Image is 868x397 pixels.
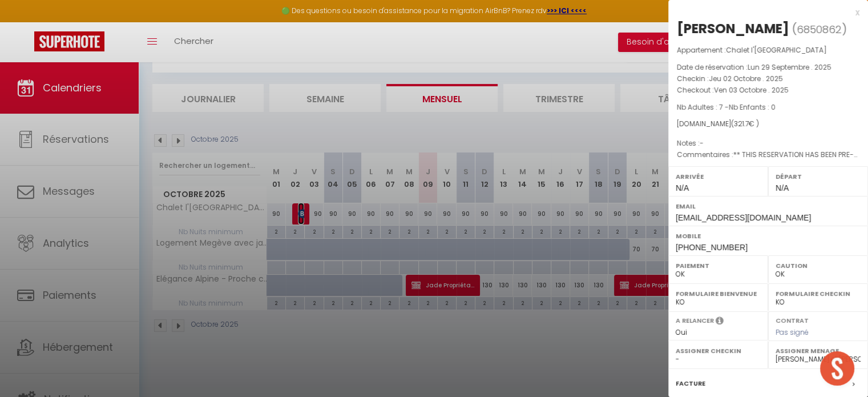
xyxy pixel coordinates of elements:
p: Commentaires : [677,149,859,161]
p: Checkout : [677,85,859,96]
p: Appartement : [677,45,859,56]
span: 321.7 [734,119,749,129]
label: Assigner Menage [776,345,861,356]
label: Arrivée [676,171,761,182]
p: Notes : [677,138,859,149]
label: Mobile [676,230,861,242]
span: ( ) [792,21,847,37]
span: ( € ) [731,119,759,129]
div: [DOMAIN_NAME] [677,119,859,130]
span: Ven 03 Octobre . 2025 [714,85,789,95]
span: [PHONE_NUMBER] [676,243,748,252]
label: Paiement [676,260,761,271]
span: Nb Enfants : 0 [729,102,776,112]
div: Ouvrir le chat [820,351,854,386]
i: Sélectionner OUI si vous souhaiter envoyer les séquences de messages post-checkout [716,316,724,328]
span: N/A [776,183,789,193]
p: Date de réservation : [677,62,859,73]
label: Contrat [776,316,809,323]
span: Jeu 02 Octobre . 2025 [709,74,783,83]
p: Checkin : [677,73,859,85]
div: [PERSON_NAME] [677,19,789,38]
label: Facture [676,378,705,390]
label: A relancer [676,316,714,326]
div: x [668,6,859,19]
label: Assigner Checkin [676,345,761,356]
span: Pas signé [776,327,809,337]
span: [EMAIL_ADDRESS][DOMAIN_NAME] [676,213,811,222]
label: Caution [776,260,861,271]
label: Formulaire Bienvenue [676,288,761,299]
label: Formulaire Checkin [776,288,861,299]
span: Lun 29 Septembre . 2025 [748,62,831,72]
span: 6850862 [797,22,842,37]
label: Email [676,200,861,212]
span: Chalet l'[GEOGRAPHIC_DATA] [726,45,827,55]
span: - [700,138,704,148]
label: Départ [776,171,861,182]
span: Nb Adultes : 7 - [677,102,776,112]
span: N/A [676,183,689,193]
